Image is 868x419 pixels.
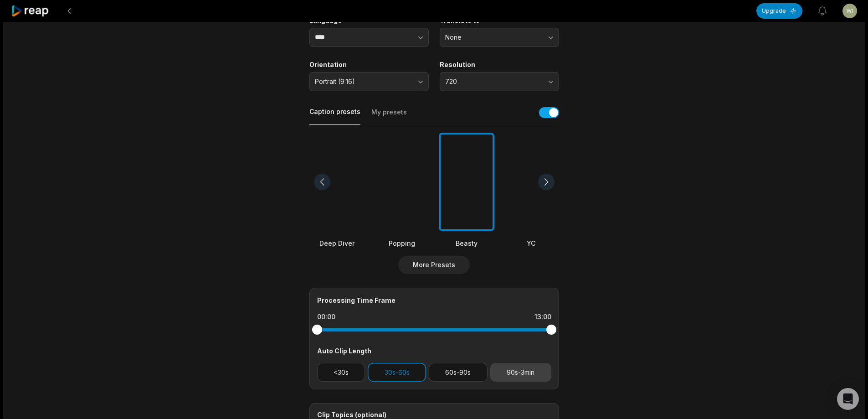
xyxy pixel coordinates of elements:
div: Auto Clip Length [317,346,551,356]
div: 00:00 [317,312,335,321]
button: None [440,28,559,47]
label: Orientation [309,61,429,69]
div: Open Intercom Messenger [837,388,859,410]
div: 13:00 [534,312,551,321]
button: My presets [371,108,407,125]
div: Clip Topics (optional) [317,411,551,419]
button: 60s-90s [429,363,488,382]
span: 720 [445,78,541,86]
button: 720 [440,72,559,91]
div: YC [503,238,559,248]
div: Processing Time Frame [317,295,551,305]
button: More Presets [398,256,470,274]
div: Beasty [439,238,494,248]
div: Popping [374,238,430,248]
button: Caption presets [309,107,360,125]
span: Portrait (9:16) [315,78,411,86]
button: 90s-3min [490,363,551,382]
div: Deep Diver [309,238,365,248]
button: Upgrade [756,3,802,19]
span: None [445,33,541,41]
label: Resolution [440,61,559,69]
button: 30s-60s [368,363,426,382]
button: <30s [317,363,365,382]
button: Portrait (9:16) [309,72,429,91]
